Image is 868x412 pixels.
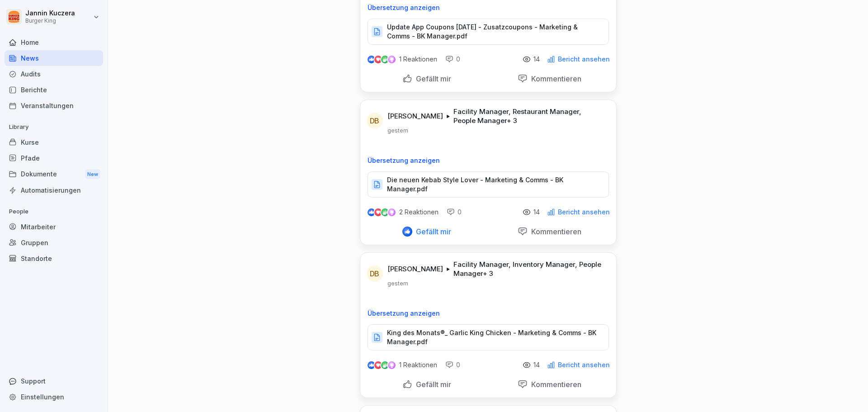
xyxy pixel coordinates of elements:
img: inspiring [388,208,396,216]
a: Gruppen [5,235,103,251]
p: 14 [533,208,540,216]
p: Bericht ansehen [558,361,610,369]
p: gestern [387,127,408,134]
a: King des Monats®_ Garlic King Chicken - Marketing & Comms - BK Manager.pdf [368,336,609,345]
p: [PERSON_NAME] [387,112,443,121]
p: People [5,204,103,219]
img: love [375,56,382,63]
img: celebrate [381,56,389,63]
p: Übersetzung anzeigen [368,157,609,164]
p: Facility Manager, Inventory Manager, People Manager + 3 [453,260,605,278]
p: Übersetzung anzeigen [368,4,609,11]
a: Pfade [5,150,103,166]
div: Support [5,373,103,389]
img: love [375,209,382,216]
a: Kurse [5,134,103,150]
p: Kommentieren [528,227,581,236]
a: Audits [5,66,103,82]
p: 2 Reaktionen [399,208,439,216]
a: DokumenteNew [5,166,103,183]
a: Automatisierungen [5,182,103,198]
p: Gefällt mir [412,74,451,83]
div: DB [367,113,383,129]
p: Die neuen Kebab Style Lover - Marketing & Comms - BK Manager.pdf [387,175,599,194]
div: DB [367,265,383,282]
img: celebrate [381,208,389,216]
a: Standorte [5,251,103,266]
a: Einstellungen [5,389,103,405]
p: 14 [533,361,540,369]
div: New [85,169,100,180]
div: 0 [445,360,460,369]
p: 14 [533,56,540,63]
a: Berichte [5,82,103,98]
img: like [368,361,375,369]
p: Facility Manager, Restaurant Manager, People Manager + 3 [453,107,605,125]
p: gestern [387,280,408,287]
a: Update App Coupons [DATE] - Zusatzcoupons - Marketing & Comms - BK Manager.pdf [368,30,609,39]
img: celebrate [381,361,389,369]
img: inspiring [388,361,396,369]
p: Übersetzung anzeigen [368,310,609,317]
img: inspiring [388,55,396,63]
p: Kommentieren [528,74,581,83]
p: Library [5,120,103,134]
p: 1 Reaktionen [399,361,437,369]
a: News [5,50,103,66]
div: 0 [445,55,460,64]
p: King des Monats®_ Garlic King Chicken - Marketing & Comms - BK Manager.pdf [387,328,599,346]
p: 1 Reaktionen [399,56,437,63]
p: Update App Coupons [DATE] - Zusatzcoupons - Marketing & Comms - BK Manager.pdf [387,23,599,41]
p: Gefällt mir [412,227,451,236]
p: Bericht ansehen [558,56,610,63]
a: Die neuen Kebab Style Lover - Marketing & Comms - BK Manager.pdf [368,183,609,192]
img: like [368,208,375,216]
a: Home [5,34,103,50]
a: Veranstaltungen [5,98,103,114]
p: Gefällt mir [412,380,451,389]
img: love [375,362,382,369]
a: Mitarbeiter [5,219,103,235]
p: Burger King [25,18,75,24]
div: Dokumente [5,166,103,183]
p: [PERSON_NAME] [387,265,443,274]
p: Jannin Kuczera [25,9,75,17]
img: like [368,56,375,63]
p: Bericht ansehen [558,208,610,216]
p: Kommentieren [528,380,581,389]
div: 0 [447,208,462,217]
